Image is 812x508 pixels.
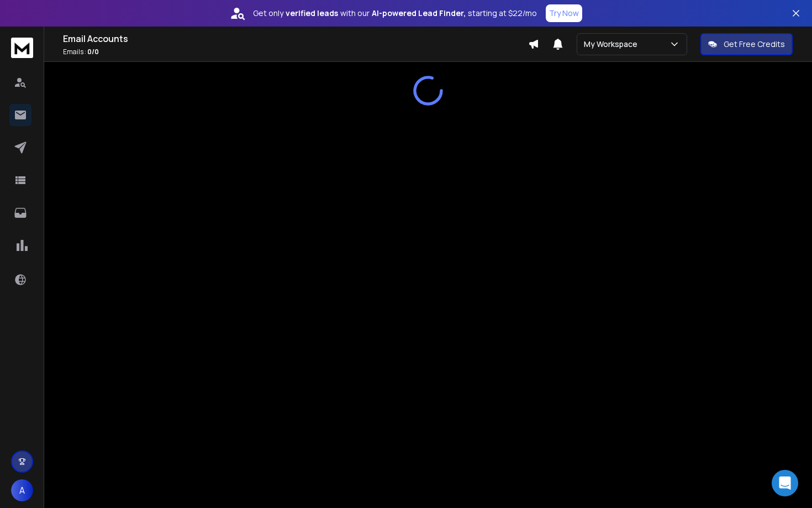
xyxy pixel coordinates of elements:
[11,38,33,58] img: logo
[772,470,798,496] div: Open Intercom Messenger
[87,47,99,56] span: 0 / 0
[63,32,528,45] h1: Email Accounts
[546,4,582,22] button: Try Now
[11,479,33,501] button: A
[700,33,793,55] button: Get Free Credits
[584,39,642,50] p: My Workspace
[549,8,579,19] p: Try Now
[63,48,528,56] p: Emails :
[286,8,338,19] strong: verified leads
[724,39,785,50] p: Get Free Credits
[253,8,537,19] p: Get only with our starting at $22/mo
[372,8,466,19] strong: AI-powered Lead Finder,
